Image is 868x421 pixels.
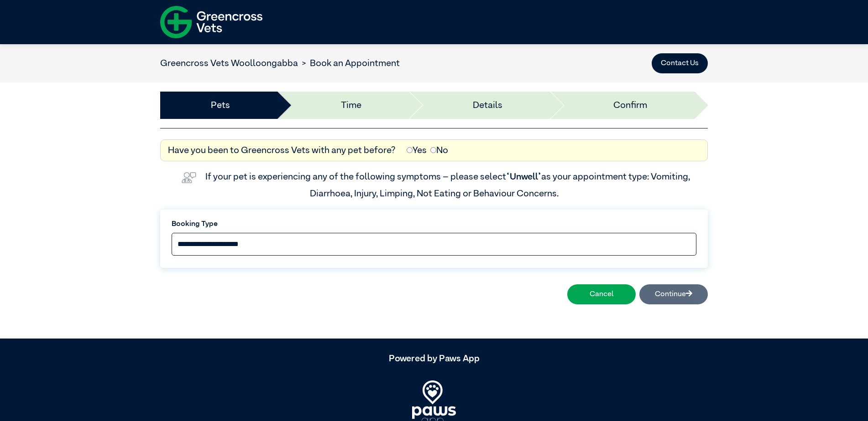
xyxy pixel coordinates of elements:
[168,144,396,157] label: Have you been to Greencross Vets with any pet before?
[407,144,427,157] label: Yes
[172,219,696,230] label: Booking Type
[160,2,262,42] img: f-logo
[652,53,708,73] button: Contact Us
[298,56,400,70] li: Book an Appointment
[178,169,200,187] img: vet
[567,284,636,304] button: Cancel
[205,172,692,198] label: If your pet is experiencing any of the following symptoms – please select as your appointment typ...
[506,172,541,181] span: “Unwell”
[160,353,708,364] h5: Powered by Paws App
[430,147,436,153] input: No
[407,147,413,153] input: Yes
[160,56,400,70] nav: breadcrumb
[430,144,448,157] label: No
[211,98,230,112] a: Pets
[160,59,298,68] a: Greencross Vets Woolloongabba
